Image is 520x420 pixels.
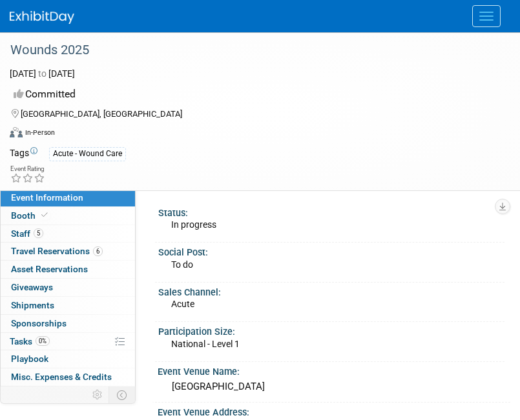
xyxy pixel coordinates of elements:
i: Booth reservation complete [41,212,48,219]
span: [GEOGRAPHIC_DATA], [GEOGRAPHIC_DATA] [21,109,182,119]
a: Shipments [1,297,135,314]
a: Tasks0% [1,333,135,350]
button: Menu [472,5,501,27]
div: Event Rating [10,166,45,172]
span: Acute [171,299,194,309]
span: Staff [11,228,43,239]
span: Misc. Expenses & Credits [11,372,112,382]
div: Social Post: [158,243,504,259]
a: Event Information [1,189,135,206]
img: ExhibitDay [10,11,74,24]
span: Event Information [11,192,83,203]
span: to [36,68,48,79]
div: Event Format [10,125,504,145]
div: Sales Channel: [158,283,504,299]
span: National - Level 1 [171,339,240,349]
div: Event Venue Name: [158,362,510,378]
span: 6 [93,246,103,256]
div: Wounds 2025 [6,39,494,62]
span: Playbook [11,354,48,364]
div: Status: [158,203,504,219]
div: Event Venue Address: [158,403,510,419]
div: Acute - Wound Care [49,147,126,161]
span: Travel Reservations [11,246,103,256]
span: Giveaways [11,282,53,292]
a: Travel Reservations6 [1,243,135,260]
span: Booth [11,210,50,221]
a: Sponsorships [1,315,135,332]
span: [DATE] [DATE] [10,68,75,79]
span: In progress [171,219,216,230]
a: Misc. Expenses & Credits [1,368,135,386]
a: Asset Reservations [1,261,135,278]
img: Format-Inperson.png [10,127,23,137]
a: Booth [1,207,135,225]
span: Asset Reservations [11,264,88,274]
span: 0% [36,336,50,346]
div: Committed [10,83,494,106]
div: Participation Size: [158,322,504,338]
td: Tags [10,146,37,161]
a: Staff5 [1,225,135,243]
span: Tasks [10,336,50,346]
span: To do [171,259,193,270]
div: In-Person [25,128,55,137]
a: Playbook [1,350,135,368]
div: [GEOGRAPHIC_DATA] [167,377,501,397]
span: Shipments [11,300,54,310]
td: Personalize Event Tab Strip [87,386,109,403]
a: Giveaways [1,279,135,296]
span: 5 [34,228,43,238]
span: Sponsorships [11,318,67,328]
td: Toggle Event Tabs [109,386,136,403]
